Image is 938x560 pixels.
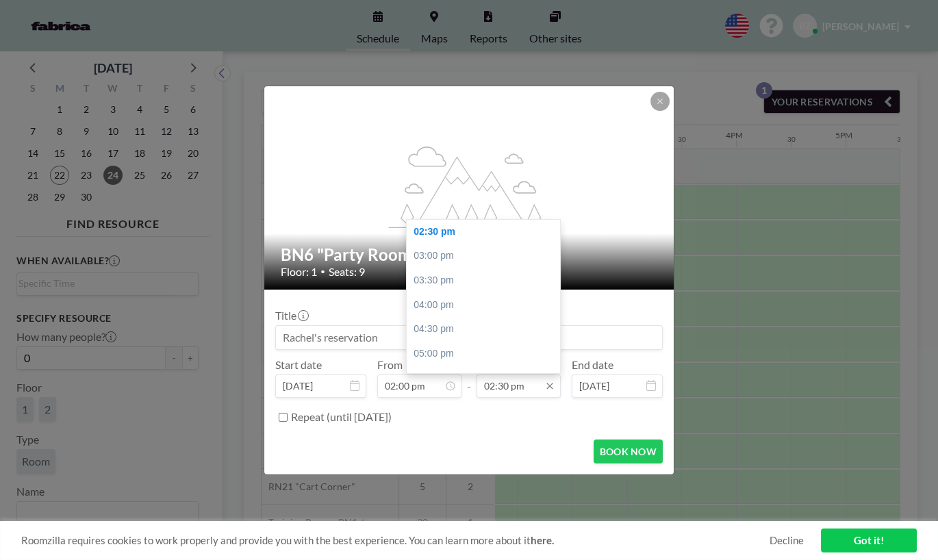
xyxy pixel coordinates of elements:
[407,317,567,342] div: 04:30 pm
[407,366,567,390] div: 05:30 pm
[770,534,804,547] a: Decline
[594,440,663,463] button: BOOK NOW
[281,265,317,279] span: Floor: 1
[275,309,307,322] label: Title
[407,220,567,244] div: 02:30 pm
[531,534,554,546] a: here.
[21,534,770,547] span: Roomzilla requires cookies to work properly and provide you with the best experience. You can lea...
[407,244,567,268] div: 03:00 pm
[467,363,471,393] span: -
[291,410,392,424] label: Repeat (until [DATE])
[821,529,917,552] a: Got it!
[407,293,567,318] div: 04:00 pm
[407,268,567,293] div: 03:30 pm
[572,358,613,372] label: End date
[320,266,325,277] span: •
[281,244,659,265] h2: BN6 "Party Room"
[275,358,322,372] label: Start date
[329,265,365,279] span: Seats: 9
[407,342,567,366] div: 05:00 pm
[377,358,403,372] label: From
[276,326,662,349] input: Rachel's reservation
